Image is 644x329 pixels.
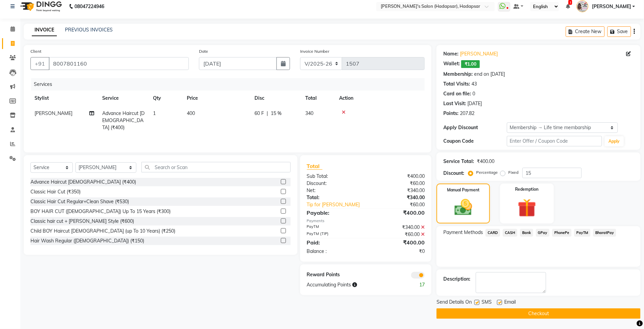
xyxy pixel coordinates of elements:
button: Apply [605,136,624,146]
div: Advance Haircut [DEMOGRAPHIC_DATA] (₹400) [30,179,136,186]
div: ₹340.00 [366,224,430,231]
span: BharatPay [593,229,616,237]
div: Coupon Code [443,138,507,145]
img: _gift.svg [512,196,542,219]
a: [PERSON_NAME] [460,50,498,57]
span: [PERSON_NAME] [592,3,631,10]
div: 17 [398,281,430,288]
span: 400 [187,110,195,116]
div: Payments [307,218,425,224]
div: PayTM [302,224,366,231]
div: Services [31,78,430,91]
div: ₹60.00 [366,180,430,187]
div: Net: [302,187,366,194]
div: Paid: [302,238,366,246]
span: Send Details On [437,299,472,307]
div: [DATE] [467,100,482,107]
div: Card on file: [443,90,471,97]
label: Invoice Number [300,48,330,54]
input: Search by Name/Mobile/Email/Code [49,57,189,70]
th: Total [301,91,335,106]
div: Description: [443,276,470,283]
label: Percentage [476,169,498,175]
button: +91 [30,57,49,70]
span: 15 % [271,110,282,117]
th: Action [335,91,425,106]
div: ₹400.00 [366,238,430,246]
th: Disc [250,91,301,106]
div: Classic hair cut + [PERSON_NAME] Style (₹600) [30,218,134,225]
div: Classic Hair Cut (₹350) [30,188,81,195]
div: ₹400.00 [366,173,430,180]
div: ₹0 [366,248,430,255]
span: GPay [536,229,550,237]
div: Total: [302,194,366,201]
a: Tip for [PERSON_NAME] [302,201,377,208]
div: Reward Points [302,271,366,279]
img: PAVAN [577,0,589,12]
div: Balance : [302,248,366,255]
div: Child BOY Haircut [DEMOGRAPHIC_DATA] (up To 10 Years) (₹250) [30,228,175,235]
div: ₹340.00 [366,194,430,201]
div: Apply Discount [443,124,507,131]
div: Last Visit: [443,100,466,107]
div: Points: [443,110,459,117]
div: 43 [471,80,477,88]
div: Accumulating Points [302,281,398,288]
span: ₹1.00 [461,60,480,68]
button: Save [607,26,631,37]
span: | [267,110,268,117]
div: end on [DATE] [474,71,505,78]
span: PhonePe [552,229,572,237]
th: Price [183,91,250,106]
input: Search or Scan [141,162,291,172]
span: Payment Methods [443,229,483,236]
label: Date [199,48,208,54]
span: 340 [305,110,313,116]
div: ₹400.00 [366,209,430,217]
div: Sub Total: [302,173,366,180]
label: Manual Payment [447,187,480,193]
div: Wallet: [443,60,460,68]
div: PayTM (TIP) [302,231,366,238]
div: ₹60.00 [366,231,430,238]
a: 1 [566,3,570,9]
div: Hair Wash Regular ([DEMOGRAPHIC_DATA]) (₹150) [30,237,144,244]
span: CARD [486,229,500,237]
span: PayTM [574,229,591,237]
input: Enter Offer / Coupon Code [507,136,602,146]
img: _cash.svg [449,197,478,218]
th: Stylist [30,91,98,106]
span: Total [307,163,323,170]
div: 0 [472,90,475,97]
div: Discount: [302,180,366,187]
div: ₹60.00 [376,201,430,208]
span: SMS [482,299,492,307]
span: 1 [153,110,156,116]
span: 60 F [254,110,264,117]
div: ₹340.00 [366,187,430,194]
div: 207.82 [460,110,474,117]
div: Membership: [443,71,473,78]
div: Discount: [443,170,464,177]
div: Total Visits: [443,80,470,88]
div: Name: [443,50,459,57]
div: Classic Hair Cut Regular+Clean Shave (₹530) [30,198,129,205]
label: Redemption [515,186,539,192]
div: Payable: [302,209,366,217]
button: Create New [566,26,605,37]
div: ₹400.00 [477,158,494,165]
a: INVOICE [32,24,57,36]
a: PREVIOUS INVOICES [65,27,113,33]
div: BOY HAIR CUT ([DEMOGRAPHIC_DATA]) Up To 15 Years (₹300) [30,208,171,215]
th: Service [98,91,149,106]
label: Fixed [508,169,518,175]
th: Qty [149,91,183,106]
div: Service Total: [443,158,474,165]
label: Client [30,48,41,54]
span: Email [504,299,516,307]
span: [PERSON_NAME] [35,110,72,116]
span: Bank [520,229,533,237]
button: Checkout [437,308,641,319]
span: CASH [503,229,517,237]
